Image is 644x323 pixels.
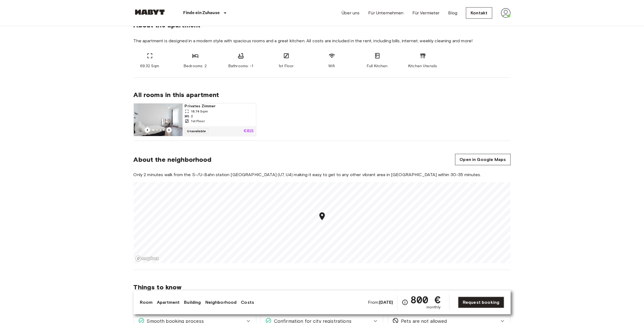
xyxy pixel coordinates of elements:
[408,63,437,69] span: Kitchen Utensils
[402,299,408,306] svg: Check cost overview for full price breakdown. Please note that discounts apply to new joiners onl...
[244,129,254,133] p: €815
[501,8,511,18] img: avatar
[134,156,212,164] span: About the neighborhood
[134,9,166,15] img: Habyt
[184,299,201,306] a: Building
[410,295,441,305] span: 800 €
[205,299,237,306] a: Neighborhood
[134,283,511,291] span: Things to know
[455,154,511,165] a: Open in Google Maps
[228,63,253,69] span: Bathrooms: -1
[191,109,208,114] span: 18.74 Sqm
[241,299,254,306] a: Costs
[448,10,458,16] a: Blog
[191,119,205,124] span: 1st Floor
[328,63,335,69] span: Wifi
[184,63,207,69] span: Bedrooms: 2
[134,104,183,136] img: Marketing picture of unit DE-01-053-001-02H
[466,7,492,19] a: Kontakt
[367,63,388,69] span: Full Kitchen
[140,299,153,306] a: Room
[134,172,511,178] span: Only 2 minutes walk from the S-/U-Bahn station [GEOGRAPHIC_DATA] (U7, U4) making it easy to get t...
[157,299,180,306] a: Apartment
[183,10,220,16] p: Finde ein Zuhause
[185,104,254,109] span: Privates Zimmer
[140,63,159,69] span: 69.32 Sqm
[368,299,393,305] span: From:
[426,305,441,310] span: monthly
[134,103,256,136] a: Marketing picture of unit DE-01-053-001-02HPrevious imagePrevious imagePrivates Zimmer18.74 Sqm21...
[166,127,172,133] button: Previous image
[412,10,440,16] a: Für Vermieter
[145,127,150,133] button: Previous image
[317,212,327,223] div: Map marker
[134,182,511,263] canvas: Map
[279,63,294,69] span: 1st Floor
[342,10,360,16] a: Über uns
[379,300,393,305] b: [DATE]
[458,297,504,308] a: Request booking
[134,38,511,44] span: The apartment is designed in a modern style with spacious rooms and a great kitchen. All costs ar...
[185,128,209,134] span: Unavailable
[368,10,404,16] a: Für Unternehmen
[191,114,193,119] span: 2
[135,256,159,262] a: Mapbox logo
[134,91,511,99] span: All rooms in this apartment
